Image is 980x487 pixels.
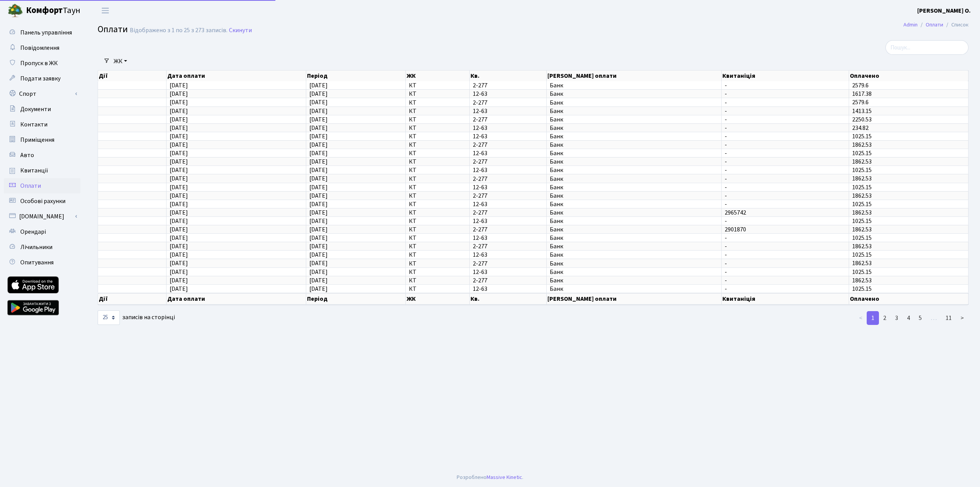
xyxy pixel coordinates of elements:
[309,124,328,132] span: [DATE]
[20,59,58,67] span: Пропуск в ЖК
[406,71,470,81] th: ЖК
[473,277,544,284] span: 2-277
[409,243,466,249] span: КТ
[4,56,80,71] a: Пропуск в ЖК
[550,125,718,131] span: Банк
[487,473,522,481] a: Massive Kinetic
[473,116,544,123] span: 2-277
[473,201,544,207] span: 12-63
[170,98,188,107] span: [DATE]
[725,252,846,258] span: -
[725,261,846,267] span: -
[725,286,846,292] span: -
[409,116,466,123] span: КТ
[409,82,466,89] span: КТ
[473,235,544,241] span: 12-63
[852,166,872,174] span: 1025.15
[306,71,406,81] th: Період
[4,193,80,209] a: Особові рахунки
[725,269,846,275] span: -
[725,243,846,249] span: -
[852,259,872,268] span: 1862.53
[849,71,969,81] th: Оплачено
[309,90,328,98] span: [DATE]
[473,193,544,199] span: 2-277
[852,208,872,217] span: 1862.53
[725,201,846,207] span: -
[409,184,466,190] span: КТ
[170,217,188,225] span: [DATE]
[852,149,872,157] span: 1025.15
[309,81,328,90] span: [DATE]
[470,71,547,81] th: Кв.
[473,125,544,131] span: 12-63
[725,167,846,173] span: -
[20,74,60,83] span: Подати заявку
[852,285,872,293] span: 1025.15
[98,310,120,325] select: записів на сторінці
[98,71,167,81] th: Дії
[852,183,872,192] span: 1025.15
[409,261,466,267] span: КТ
[406,293,470,305] th: ЖК
[852,234,872,242] span: 1025.15
[309,141,328,149] span: [DATE]
[170,115,188,124] span: [DATE]
[890,311,903,325] a: 3
[170,276,188,285] span: [DATE]
[309,208,328,217] span: [DATE]
[4,132,80,148] a: Приміщення
[409,108,466,114] span: КТ
[852,107,872,115] span: 1413.15
[550,184,718,190] span: Банк
[170,208,188,217] span: [DATE]
[550,269,718,275] span: Банк
[309,175,328,183] span: [DATE]
[96,4,115,17] button: Переключити навігацію
[852,124,869,132] span: 234.82
[20,28,72,37] span: Панель управління
[98,293,167,305] th: Дії
[409,286,466,292] span: КТ
[725,116,846,123] span: -
[20,44,59,52] span: Повідомлення
[4,25,80,40] a: Панель управління
[98,310,175,325] label: записів на сторінці
[473,82,544,89] span: 2-277
[725,277,846,284] span: -
[867,311,879,325] a: 1
[852,251,872,259] span: 1025.15
[550,210,718,216] span: Банк
[725,226,846,233] span: 2901870
[725,150,846,156] span: -
[550,167,718,173] span: Банк
[409,167,466,173] span: КТ
[914,311,926,325] a: 5
[20,182,41,190] span: Оплати
[409,201,466,207] span: КТ
[309,157,328,166] span: [DATE]
[170,183,188,192] span: [DATE]
[725,193,846,199] span: -
[170,107,188,115] span: [DATE]
[852,115,872,124] span: 2250.53
[725,133,846,139] span: -
[550,82,718,89] span: Банк
[550,201,718,207] span: Банк
[170,200,188,208] span: [DATE]
[550,252,718,258] span: Банк
[409,142,466,148] span: КТ
[852,268,872,276] span: 1025.15
[852,200,872,208] span: 1025.15
[170,90,188,98] span: [DATE]
[852,90,872,98] span: 1617.38
[473,167,544,173] span: 12-63
[167,71,306,81] th: Дата оплати
[852,132,872,141] span: 1025.15
[473,184,544,190] span: 12-63
[473,142,544,148] span: 2-277
[170,242,188,251] span: [DATE]
[473,252,544,258] span: 12-63
[4,224,80,239] a: Орендарі
[130,27,227,34] div: Відображено з 1 по 25 з 273 записів.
